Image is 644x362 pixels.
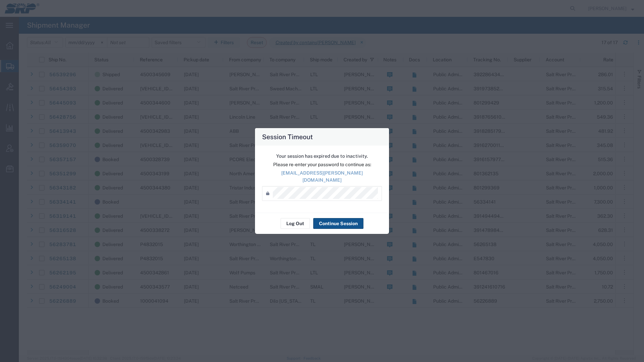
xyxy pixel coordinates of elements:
button: Continue Session [313,218,363,229]
h4: Session Timeout [262,132,313,142]
p: [EMAIL_ADDRESS][PERSON_NAME][DOMAIN_NAME] [262,170,382,184]
p: Your session has expired due to inactivity. [262,153,382,160]
p: Please re-enter your password to continue as: [262,161,382,168]
button: Log Out [281,218,310,229]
